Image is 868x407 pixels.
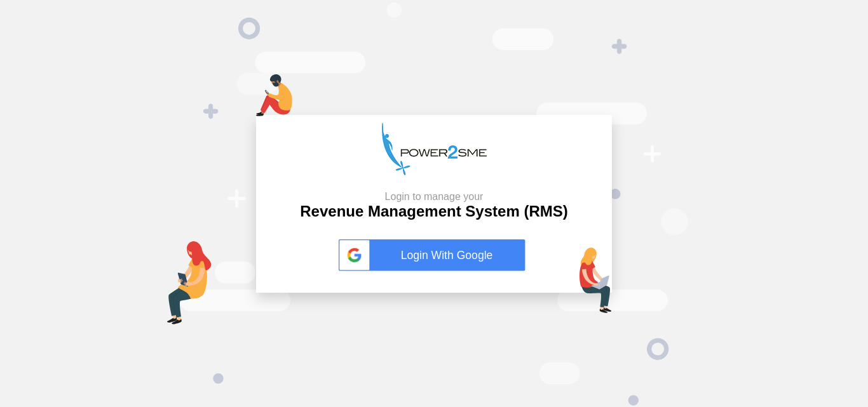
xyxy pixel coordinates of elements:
[256,74,292,116] img: mob-login.png
[335,226,533,284] button: Login With Google
[167,241,212,324] img: tab-login.png
[300,190,567,203] small: Login to manage your
[580,248,612,313] img: lap-login.png
[300,190,567,221] h2: Revenue Management System (RMS)
[339,239,529,271] a: Login With Google
[382,123,487,175] img: p2s_logo.png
